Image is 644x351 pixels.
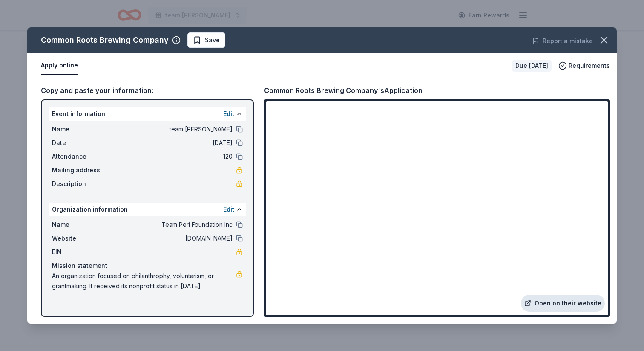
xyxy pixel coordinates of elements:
span: Mailing address [52,165,109,175]
a: Open on their website [521,295,605,312]
span: An organization focused on philanthrophy, voluntarism, or grantmaking. It received its nonprofit ... [52,271,236,291]
button: Edit [223,204,234,215]
span: Website [52,233,109,244]
button: Requirements [558,61,610,71]
div: Organization information [49,203,246,216]
div: Due [DATE] [512,60,552,72]
span: Date [52,138,109,148]
div: Common Roots Brewing Company [41,33,169,47]
button: Save [187,32,225,48]
span: Attendance [52,151,109,162]
button: Report a mistake [532,36,593,46]
span: 120 [109,151,233,162]
div: Common Roots Brewing Company's Application [264,85,423,96]
span: Requirements [569,61,610,71]
span: Save [205,35,220,45]
div: Event information [49,107,246,121]
span: Team Peri Foundation Inc [109,220,233,230]
button: Edit [223,109,234,119]
span: [DOMAIN_NAME] [109,233,233,244]
span: team [PERSON_NAME] [109,124,233,134]
span: [DATE] [109,138,233,148]
div: Copy and paste your information: [41,85,254,96]
span: EIN [52,247,109,257]
div: Mission statement [52,261,243,271]
span: Name [52,124,109,134]
span: Description [52,179,109,189]
span: Name [52,220,109,230]
button: Apply online [41,57,78,75]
